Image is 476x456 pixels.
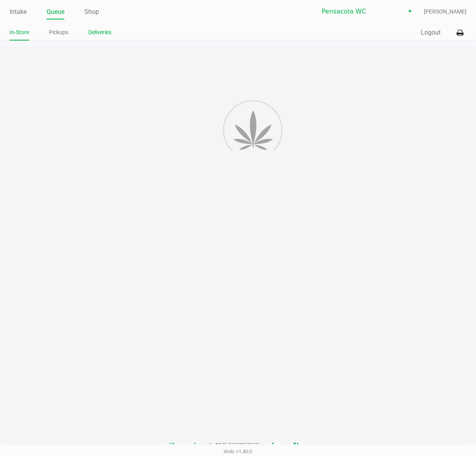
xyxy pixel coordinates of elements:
[49,27,68,37] a: Pickups
[322,7,399,16] span: Pensacola WC
[404,4,416,19] button: Select
[88,27,111,37] a: Deliveries
[424,8,466,16] span: [PERSON_NAME]
[84,6,99,17] a: Shop
[224,448,253,454] span: Web: v1.40.0
[10,27,29,37] a: In-Store
[10,6,27,17] a: Intake
[421,28,441,37] button: Logout
[47,6,64,17] a: Queue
